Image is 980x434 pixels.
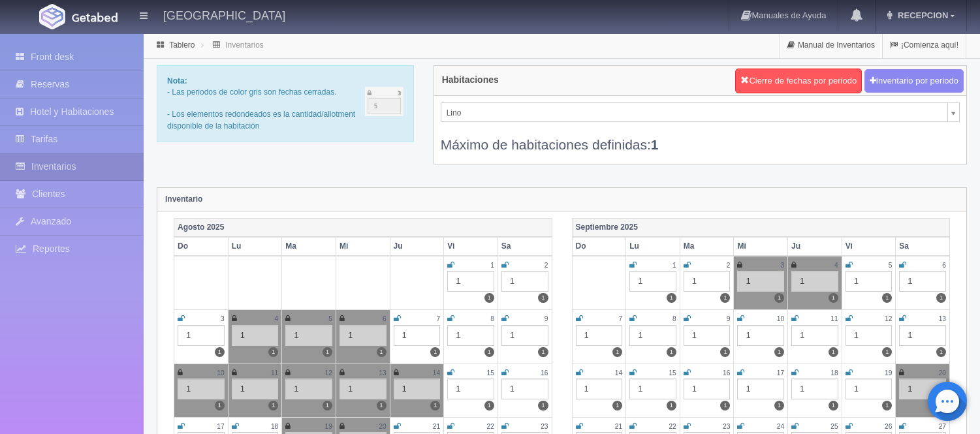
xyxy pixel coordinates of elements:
[379,423,386,430] small: 20
[271,423,278,430] small: 18
[894,10,948,20] span: RECEPCION
[383,315,387,322] small: 6
[498,237,552,256] th: Sa
[325,423,332,430] small: 19
[442,75,499,85] h4: Habitaciones
[774,347,784,357] label: 1
[340,325,387,346] div: 1
[178,379,225,399] div: 1
[846,379,893,399] div: 1
[430,401,440,411] label: 1
[669,369,676,377] small: 15
[217,423,224,430] small: 17
[572,237,626,256] th: Do
[484,401,494,411] label: 1
[268,347,278,357] label: 1
[720,293,730,303] label: 1
[163,7,285,23] h4: [GEOGRAPHIC_DATA]
[447,271,494,292] div: 1
[777,369,784,377] small: 17
[899,379,946,399] div: 1
[791,325,838,346] div: 1
[490,315,494,322] small: 8
[430,347,440,357] label: 1
[157,65,414,142] div: - Las periodos de color gris son fechas cerradas. - Los elementos redondeados es la cantidad/allo...
[942,262,946,269] small: 6
[275,315,279,322] small: 4
[167,76,187,85] b: Nota:
[541,369,548,377] small: 16
[936,293,946,303] label: 1
[723,423,730,430] small: 23
[727,315,731,322] small: 9
[791,379,838,399] div: 1
[447,325,494,346] div: 1
[325,369,332,377] small: 12
[447,103,942,123] span: Lino
[484,293,494,303] label: 1
[727,262,731,269] small: 2
[232,325,279,346] div: 1
[572,218,950,237] th: Septiembre 2025
[285,325,332,346] div: 1
[487,423,494,430] small: 22
[720,401,730,411] label: 1
[437,315,441,322] small: 7
[667,293,676,303] label: 1
[882,401,892,411] label: 1
[441,102,960,122] a: Lino
[228,237,282,256] th: Lu
[883,33,966,58] a: ¡Comienza aquí!
[433,423,440,430] small: 21
[629,271,676,292] div: 1
[885,369,892,377] small: 19
[777,315,784,322] small: 10
[889,262,893,269] small: 5
[538,401,548,411] label: 1
[737,325,784,346] div: 1
[737,271,784,292] div: 1
[394,379,441,399] div: 1
[829,347,838,357] label: 1
[225,40,264,50] a: Inventarios
[215,401,225,411] label: 1
[377,347,387,357] label: 1
[780,33,882,58] a: Manual de Inventarios
[221,315,225,322] small: 3
[541,423,548,430] small: 23
[629,325,676,346] div: 1
[501,379,548,399] div: 1
[174,218,552,237] th: Agosto 2025
[612,401,622,411] label: 1
[846,271,893,292] div: 1
[680,237,734,256] th: Ma
[899,271,946,292] div: 1
[323,347,332,357] label: 1
[490,262,494,269] small: 1
[271,369,278,377] small: 11
[672,262,676,269] small: 1
[615,423,622,430] small: 21
[791,271,838,292] div: 1
[538,293,548,303] label: 1
[576,325,623,346] div: 1
[282,237,336,256] th: Ma
[936,347,946,357] label: 1
[232,379,279,399] div: 1
[484,347,494,357] label: 1
[545,315,548,322] small: 9
[885,315,892,322] small: 12
[169,40,195,50] a: Tablero
[684,379,731,399] div: 1
[217,369,224,377] small: 10
[939,423,946,430] small: 27
[165,194,202,204] strong: Inventario
[545,262,548,269] small: 2
[723,369,730,377] small: 16
[885,423,892,430] small: 26
[774,293,784,303] label: 1
[576,379,623,399] div: 1
[864,69,964,93] button: Inventario por periodo
[780,262,784,269] small: 3
[737,379,784,399] div: 1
